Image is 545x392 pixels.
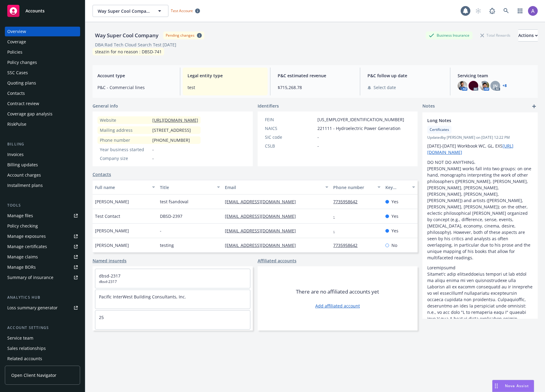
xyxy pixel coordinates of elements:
button: Title [157,180,222,194]
span: Open Client Navigator [11,372,56,378]
div: Sales relationships [7,344,46,353]
div: SIC code [265,134,315,140]
span: Yes [391,213,398,219]
div: Analytics hub [5,294,80,301]
div: Phone number [100,137,150,143]
span: - [317,143,319,149]
a: Coverage gap analysis [5,109,80,119]
div: Contract review [7,99,39,108]
span: - [152,146,154,153]
a: Related accounts [5,354,80,364]
span: Certificates [430,127,449,132]
div: Account charges [7,170,41,180]
div: RiskPulse [7,119,26,129]
div: Quoting plans [7,78,36,88]
div: Actions [518,30,538,41]
div: Business Insurance [426,32,472,39]
a: Overview [5,27,80,36]
div: Coverage [7,37,26,47]
span: Accounts [25,8,45,13]
img: photo [528,6,538,16]
span: Way Super Cool Company [98,8,150,14]
div: steazin for no reason : DBSD-741 [93,48,164,55]
span: P&C estimated revenue [278,72,353,79]
span: JN [493,83,498,89]
a: [EMAIL_ADDRESS][DOMAIN_NAME] [225,228,301,234]
span: - [160,228,161,234]
span: $715,268.78 [278,84,353,91]
button: Nova Assist [492,380,534,392]
span: - [317,134,319,140]
a: Service team [5,333,80,343]
div: Way Super Cool Company [93,32,161,39]
div: FEIN [265,116,315,123]
a: RiskPulse [5,119,80,129]
span: testing [160,242,174,248]
span: Identifiers [258,103,279,109]
div: Year business started [100,146,150,153]
span: Test Contact [95,213,120,219]
span: Legal entity type [188,72,263,79]
button: Email [222,180,331,194]
a: +8 [503,84,507,88]
a: Policy changes [5,58,80,67]
div: Drag to move [493,380,500,392]
div: Loss summary generator [7,303,58,313]
div: CSLB [265,143,315,149]
a: Add affiliated account [315,303,360,309]
div: Invoices [7,150,24,159]
a: Billing updates [5,160,80,170]
span: [PERSON_NAME] [95,198,129,205]
a: Search [500,5,512,17]
span: [STREET_ADDRESS] [152,127,191,133]
button: Full name [93,180,157,194]
a: [EMAIL_ADDRESS][DOMAIN_NAME] [225,199,301,204]
span: No [391,242,397,248]
a: Quoting plans [5,78,80,88]
a: Invoices [5,150,80,159]
a: SSC Cases [5,68,80,78]
div: Total Rewards [477,32,513,39]
div: Policies [7,47,22,57]
span: Select date [374,84,396,91]
span: General info [93,103,118,109]
a: 25 [99,314,104,320]
a: Manage BORs [5,262,80,272]
p: DO NOT DO ANYTHING. [PERSON_NAME] works fall into two groups: on one hand, monographs interpretin... [427,159,533,261]
a: Manage claims [5,252,80,262]
button: Way Super Cool Company [93,5,168,17]
a: Manage exposures [5,231,80,241]
span: DBSD-2397 [160,213,182,219]
a: add [530,103,538,110]
div: Tools [5,202,80,208]
div: Billing [5,141,80,147]
div: Pending changes [166,33,195,38]
a: Policy checking [5,221,80,231]
div: Overview [7,27,26,36]
span: test [188,84,263,91]
span: There are no affiliated accounts yet [296,288,379,295]
a: Sales relationships [5,344,80,353]
div: Website [100,117,150,123]
img: photo [469,81,478,91]
a: - [333,228,340,234]
div: SSC Cases [7,68,28,78]
a: Installment plans [5,181,80,190]
span: Long Notes [427,117,517,124]
a: Named insureds [93,257,127,264]
a: Contract review [5,99,80,108]
div: Key contact [385,184,408,191]
div: NAICS [265,125,315,131]
a: Start snowing [472,5,484,17]
span: Servicing team [458,72,533,79]
div: Mailing address [100,127,150,133]
span: [PERSON_NAME] [95,228,129,234]
div: Account settings [5,325,80,331]
a: 7735958642 [333,242,362,248]
span: Yes [391,228,398,234]
div: Email [225,184,322,191]
a: Pacific InterWest Building Consultants, Inc. [99,294,186,300]
span: Notes [422,103,435,110]
button: Key contact [383,180,418,194]
span: [PHONE_NUMBER] [152,137,190,143]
